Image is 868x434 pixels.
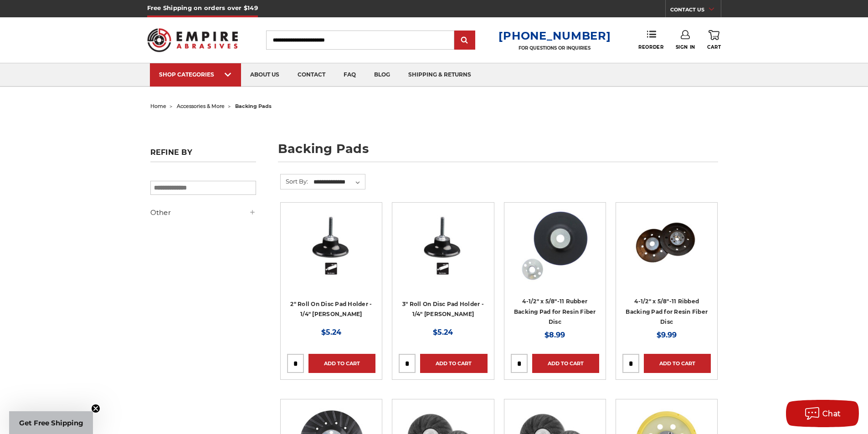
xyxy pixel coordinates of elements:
[420,354,487,373] a: Add to Cart
[235,103,272,109] span: backing pads
[786,400,859,427] button: Chat
[676,44,695,50] span: Sign In
[822,409,841,418] span: Chat
[9,411,93,434] div: Get Free ShippingClose teaser
[657,331,677,339] span: $9.99
[626,298,708,325] a: 4-1/2" x 5/8"-11 Ribbed Backing Pad for Resin Fiber Disc
[406,209,479,282] img: 3" Roll On Disc Pad Holder - 1/4" Shank
[399,63,480,87] a: shipping & returns
[433,328,453,337] span: $5.24
[630,209,704,282] img: 4.5 inch ribbed thermo plastic resin fiber disc backing pad
[532,354,599,373] a: Add to Cart
[19,419,83,427] span: Get Free Shipping
[91,404,100,413] button: Close teaser
[334,63,365,87] a: faq
[295,209,368,282] img: 2" Roll On Disc Pad Holder - 1/4" Shank
[498,45,611,51] p: FOR QUESTIONS OR INQUIRIES
[514,298,596,325] a: 4-1/2" x 5/8"-11 Rubber Backing Pad for Resin Fiber Disc
[670,5,721,17] a: CONTACT US
[544,331,565,339] span: $8.99
[638,44,663,50] span: Reorder
[150,148,256,162] h5: Refine by
[707,30,721,50] a: Cart
[498,29,611,42] a: [PHONE_NUMBER]
[177,103,225,109] a: accessories & more
[456,31,474,50] input: Submit
[281,174,308,188] label: Sort By:
[312,175,365,189] select: Sort By:
[159,71,232,78] div: SHOP CATEGORIES
[150,207,256,218] h5: Other
[399,209,487,297] a: 3" Roll On Disc Pad Holder - 1/4" Shank
[707,44,721,50] span: Cart
[365,63,399,87] a: blog
[622,209,711,297] a: 4.5 inch ribbed thermo plastic resin fiber disc backing pad
[321,328,341,337] span: $5.24
[519,209,591,282] img: 4-1/2" Resin Fiber Disc Backing Pad Flexible Rubber
[644,354,711,373] a: Add to Cart
[150,103,166,109] a: home
[308,354,375,373] a: Add to Cart
[290,301,372,318] a: 2" Roll On Disc Pad Holder - 1/4" [PERSON_NAME]
[278,143,718,162] h1: backing pads
[402,301,484,318] a: 3" Roll On Disc Pad Holder - 1/4" [PERSON_NAME]
[287,209,375,297] a: 2" Roll On Disc Pad Holder - 1/4" Shank
[511,209,599,297] a: 4-1/2" Resin Fiber Disc Backing Pad Flexible Rubber
[147,22,238,58] img: Empire Abrasives
[638,30,663,50] a: Reorder
[241,63,288,87] a: about us
[288,63,334,87] a: contact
